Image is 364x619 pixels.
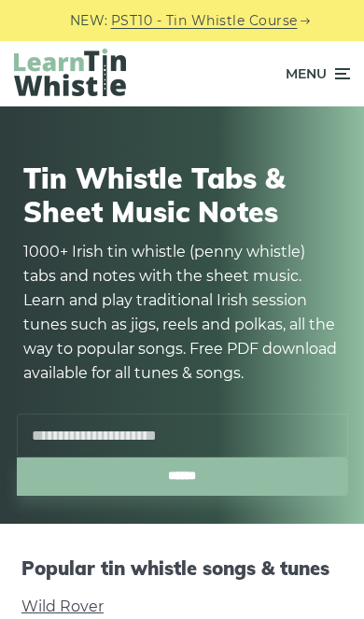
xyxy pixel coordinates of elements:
a: Wild Rover [21,598,104,615]
h1: Tin Whistle Tabs & Sheet Music Notes [23,162,341,229]
h2: Popular tin whistle songs & tunes [21,557,343,580]
p: 1000+ Irish tin whistle (penny whistle) tabs and notes with the sheet music. Learn and play tradi... [23,240,341,386]
img: LearnTinWhistle.com [14,49,126,96]
span: Menu [286,50,327,97]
